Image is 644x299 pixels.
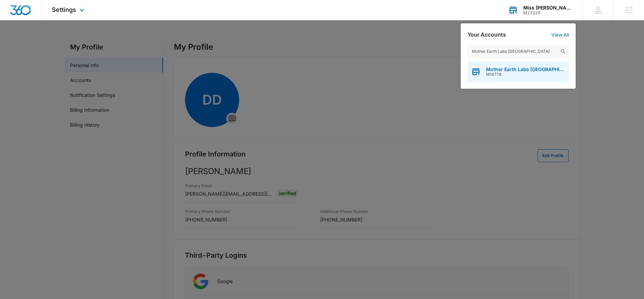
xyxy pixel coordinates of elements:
[467,31,506,38] h2: Your Accounts
[486,72,566,77] span: M14778
[467,45,569,58] input: Search Accounts
[523,5,573,10] div: account name
[467,62,569,82] button: Mother Earth Labs [GEOGRAPHIC_DATA]M14778
[551,32,569,38] a: View All
[523,10,573,15] div: account id
[52,6,76,13] span: Settings
[486,67,566,72] span: Mother Earth Labs [GEOGRAPHIC_DATA]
